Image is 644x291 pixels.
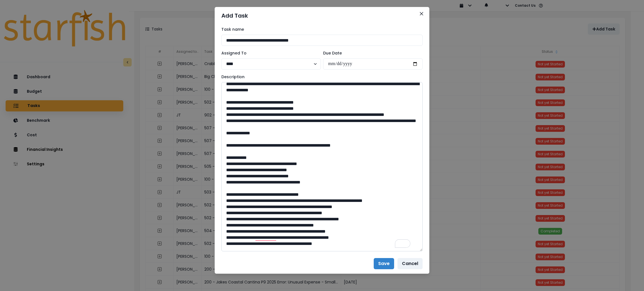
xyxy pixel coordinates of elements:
[221,50,318,56] label: Assigned To
[417,9,426,18] button: Close
[221,74,419,80] label: Description
[221,82,423,251] textarea: To enrich screen reader interactions, please activate Accessibility in Grammarly extension settings
[323,50,419,56] label: Due Date
[374,258,394,269] button: Save
[215,7,429,24] header: Add Task
[221,27,419,32] label: Task name
[397,258,423,269] button: Cancel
